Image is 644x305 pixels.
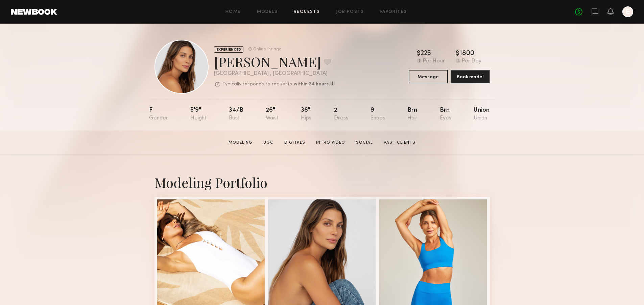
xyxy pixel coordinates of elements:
div: Online 1hr ago [253,47,281,52]
a: E [622,6,633,17]
div: 26" [266,107,279,121]
div: F [149,107,168,121]
div: Per Day [462,58,481,64]
a: Job Posts [336,10,364,14]
a: Requests [294,10,320,14]
a: Favorites [380,10,407,14]
div: [GEOGRAPHIC_DATA] , [GEOGRAPHIC_DATA] [214,71,335,77]
a: Modeling [226,140,255,146]
a: Intro Video [313,140,348,146]
b: within 24 hours [294,82,329,87]
a: Models [257,10,278,14]
p: Typically responds to requests [222,82,292,87]
a: Social [353,140,376,146]
button: Message [409,70,448,83]
div: Brn [407,107,418,121]
div: 36" [301,107,311,121]
div: EXPERIENCED [214,46,243,53]
div: Brn [440,107,451,121]
div: Modeling Portfolio [154,173,490,191]
div: Per Hour [423,58,445,64]
div: 34/b [229,107,243,121]
div: 225 [421,50,431,57]
div: 1800 [459,50,474,57]
a: Home [225,10,241,14]
div: 9 [371,107,385,121]
a: Digitals [282,140,308,146]
div: $ [456,50,459,57]
div: Union [474,107,490,121]
div: 2 [334,107,348,121]
div: $ [417,50,421,57]
div: [PERSON_NAME] [214,53,335,71]
a: Past Clients [381,140,418,146]
button: Book model [451,70,490,83]
div: 5'9" [190,107,207,121]
a: UGC [261,140,276,146]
